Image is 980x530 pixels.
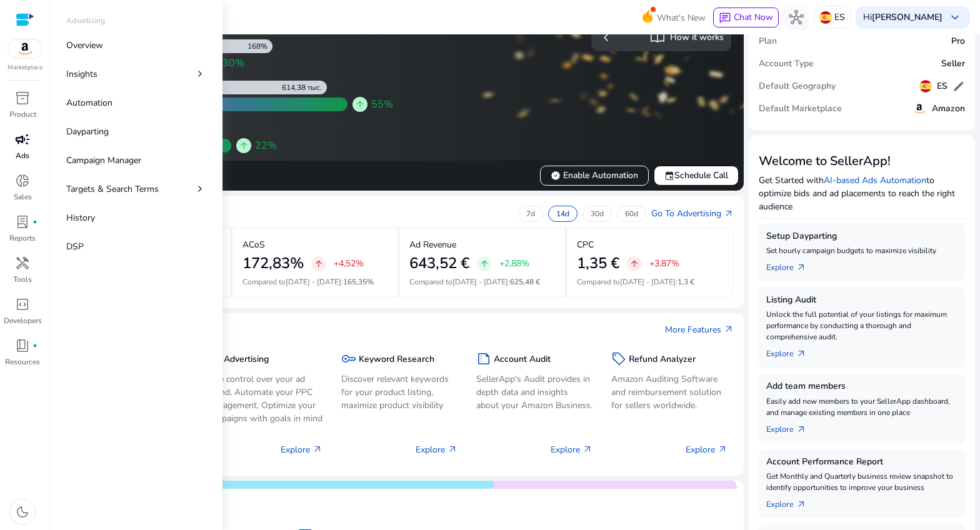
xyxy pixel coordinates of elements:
span: 22% [255,138,277,153]
span: sell [611,351,626,366]
p: Explore [551,443,592,456]
p: CPC [577,238,594,251]
img: es.svg [919,80,932,92]
h5: Listing Audit [766,295,957,306]
span: chevron_right [194,182,206,195]
p: 7d [526,209,535,219]
span: fiber_manual_record [32,219,37,224]
h5: Keyword Research [359,354,434,365]
span: arrow_upward [355,99,365,109]
h5: Account Type [759,59,814,69]
span: code_blocks [15,297,30,312]
span: [DATE] - [DATE] [452,277,508,287]
p: +3,87% [649,259,679,268]
span: arrow_outward [312,444,322,454]
span: chevron_left [599,30,614,45]
span: Enable Automation [551,169,638,182]
span: [DATE] - [DATE] [286,277,341,287]
img: es.svg [819,11,832,24]
h5: Account Performance Report [766,457,957,467]
p: ACoS [242,238,265,251]
span: event [664,171,674,181]
p: 30d [591,209,604,219]
span: 55% [371,97,393,112]
button: eventSchedule Call [654,166,739,186]
span: Schedule Call [664,169,728,182]
p: Reports [9,232,36,244]
a: Go To Advertisingarrow_outward [651,207,734,220]
span: arrow_upward [629,259,639,269]
span: 1,3 € [677,277,694,287]
a: Explorearrow_outward [766,493,816,511]
h5: Setup Dayparting [766,231,957,242]
span: campaign [15,132,30,147]
span: hub [789,10,804,25]
h3: Welcome to SellerApp! [759,154,965,169]
span: edit [952,80,965,92]
p: Product [9,109,36,120]
h2: 643,52 € [409,254,469,272]
span: arrow_outward [717,444,727,454]
h5: Plan [759,36,777,47]
p: Unlock the full potential of your listings for maximum performance by conducting a thorough and c... [766,309,957,342]
a: Explorearrow_outward [766,418,816,436]
span: donut_small [15,173,30,188]
h5: Pro [951,36,965,47]
p: Hi [863,13,942,22]
p: Advertising [66,15,105,26]
p: SellerApp's Audit provides in depth data and insights about your Amazon Business. [476,372,592,412]
a: AI-based Ads Automation [824,174,926,186]
p: Explore [686,443,727,456]
div: 168% [247,41,272,51]
span: arrow_upward [239,141,249,151]
span: chat [719,12,731,24]
span: arrow_outward [447,444,457,454]
p: Discover relevant keywords for your product listing, maximize product visibility [341,372,457,412]
b: [PERSON_NAME] [872,11,942,23]
h2: 172,83% [242,254,304,272]
img: amazon.svg [8,39,42,58]
p: Resources [5,356,40,367]
span: 165,35% [343,277,374,287]
span: What's New [657,7,706,29]
span: import_contacts [650,30,665,45]
span: fiber_manual_record [32,343,37,348]
h5: Seller [941,59,965,69]
p: ES [834,6,845,28]
h2: 1,35 € [577,254,619,272]
p: Tools [13,274,32,285]
span: arrow_outward [582,444,592,454]
p: DSP [66,240,84,253]
span: dark_mode [15,504,30,519]
span: arrow_outward [796,499,806,509]
p: Amazon Auditing Software and reimbursement solution for sellers worldwide. [611,372,727,412]
p: Set hourly campaign budgets to maximize visibility [766,245,957,256]
h5: Default Marketplace [759,104,842,114]
span: lab_profile [15,214,30,229]
span: arrow_outward [796,262,806,272]
span: arrow_outward [724,209,734,219]
p: Dayparting [66,125,109,138]
span: verified [551,171,561,181]
span: book_4 [15,338,30,353]
span: arrow_outward [724,324,734,334]
p: Automation [66,96,112,109]
span: arrow_outward [796,349,806,359]
button: chatChat Now [713,7,779,27]
span: 30% [222,56,244,71]
button: verifiedEnable Automation [540,166,649,186]
div: 614,38 тыс. [282,82,327,92]
p: Insights [66,67,97,81]
p: Compared to : [409,276,555,287]
p: Compared to : [577,276,724,287]
p: Campaign Manager [66,154,141,167]
p: Take control over your ad spend, Automate your PPC Management, Optimize your campaigns with goals... [206,372,322,425]
p: Sales [14,191,32,202]
p: +4,52% [334,259,364,268]
p: History [66,211,95,224]
h5: Default Geography [759,81,836,92]
p: Ads [16,150,29,161]
h5: Add team members [766,381,957,392]
span: 625,48 € [510,277,540,287]
p: Developers [4,315,42,326]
